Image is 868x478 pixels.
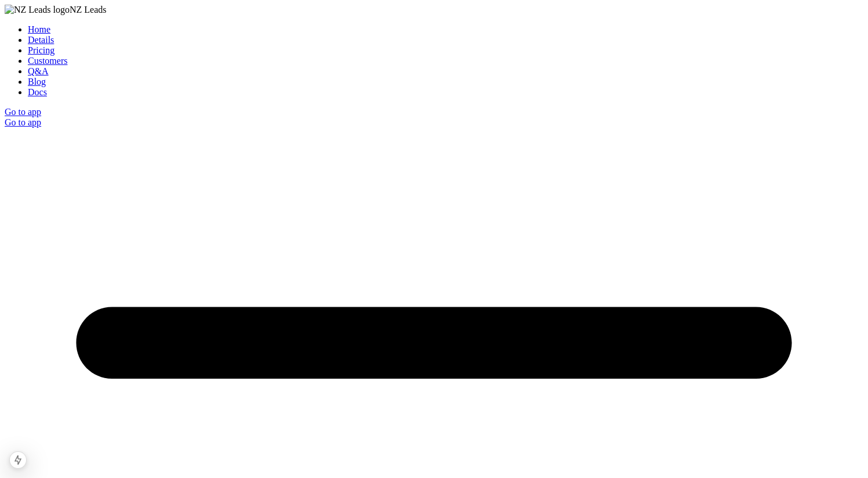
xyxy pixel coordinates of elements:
[5,5,70,15] img: NZ Leads logo
[28,87,47,97] a: Docs
[28,77,46,87] a: Blog
[28,35,54,45] a: Details
[70,5,107,15] span: NZ Leads
[5,117,41,127] a: Go to app
[28,66,49,76] a: Q&A
[28,56,67,66] a: Customers
[28,45,55,55] a: Pricing
[5,107,41,117] a: Go to app
[28,24,50,34] a: Home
